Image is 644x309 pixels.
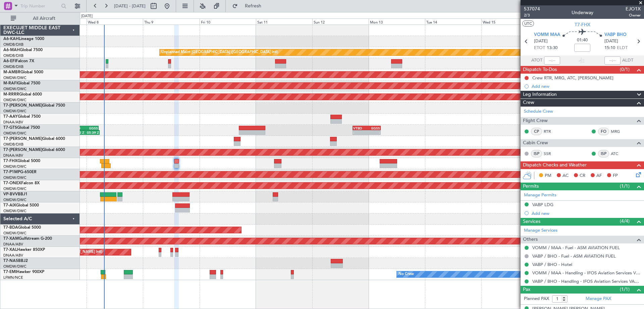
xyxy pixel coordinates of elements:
[256,18,312,25] div: Sat 11
[524,5,540,12] span: 537074
[524,12,540,18] span: 2/3
[613,172,618,179] span: FP
[3,126,40,130] a: T7-GTSGlobal 7500
[532,83,641,89] div: Add new
[523,161,587,169] span: Dispatch Checks and Weather
[598,128,609,135] div: FO
[3,81,17,85] span: M-RAFI
[534,38,548,45] span: [DATE]
[369,18,425,25] div: Mon 13
[3,37,19,41] span: A6-KAH
[3,170,37,174] a: T7-P1MPG-650ER
[3,104,65,108] a: T7-[PERSON_NAME]Global 7500
[3,192,18,196] span: VP-BVV
[229,1,269,11] button: Refresh
[3,237,19,241] span: T7-XAM
[3,186,26,191] a: OMDW/DWC
[531,57,542,64] span: ATOT
[3,142,23,147] a: OMDB/DXB
[532,245,620,250] a: VOMM / MAA - Fuel - ASM AVIATION FUEL
[17,16,71,21] span: All Aircraft
[3,181,21,185] span: T7-ONEX
[481,18,538,25] div: Wed 15
[143,18,199,25] div: Thu 9
[87,18,143,25] div: Wed 8
[3,159,17,163] span: T7-FHX
[3,170,20,174] span: T7-P1MP
[114,3,146,9] span: [DATE] - [DATE]
[626,12,641,18] span: Owner
[523,218,540,226] span: Services
[531,128,542,135] div: CP
[586,296,611,302] a: Manage PAX
[611,151,626,157] a: ATC
[3,148,65,152] a: T7-[PERSON_NAME]Global 6000
[7,13,73,24] button: All Aircraft
[86,130,99,134] div: 05:39 Z
[3,270,44,274] a: T7-EMIHawker 900XP
[3,192,28,196] a: VP-BVVBBJ1
[522,21,534,27] button: UTC
[3,181,40,185] a: T7-ONEXFalcon 8X
[3,226,41,230] a: T7-BDAGlobal 5000
[3,264,26,269] a: OMDW/DWC
[353,130,367,134] div: -
[524,296,549,302] label: Planned PAX
[3,237,52,241] a: T7-XAMGulfstream G-200
[524,227,557,234] a: Manage Services
[3,48,43,52] a: A6-MAHGlobal 7500
[575,21,590,28] span: T7-FHX
[3,120,23,125] a: DNAA/ABV
[3,75,26,80] a: OMDW/DWC
[3,208,26,214] a: OMDW/DWC
[547,45,557,51] span: 13:30
[524,108,553,115] a: Schedule Crew
[3,109,26,114] a: OMDW/DWC
[532,278,641,284] a: VABP / BHO - Handling - IFOS Aviation Services VABP/BHP
[3,98,26,103] a: OMDW/DWC
[3,148,42,152] span: T7-[PERSON_NAME]
[3,153,23,158] a: DNAA/ABV
[3,59,16,63] span: A6-EFI
[3,175,26,180] a: OMDW/DWC
[523,117,548,125] span: Flight Crew
[425,18,481,25] div: Tue 14
[3,259,28,263] a: T7-NASBBJ2
[3,197,26,202] a: OMDW/DWC
[523,99,534,107] span: Crew
[532,202,553,207] div: VABP LDG
[3,70,20,74] span: M-AMBR
[562,172,569,179] span: AC
[239,4,267,8] span: Refresh
[544,128,559,134] a: RTR
[3,115,41,119] a: T7-AAYGlobal 7500
[81,13,93,19] div: [DATE]
[604,38,618,45] span: [DATE]
[3,37,44,41] a: A6-KAHLineage 1000
[3,81,40,85] a: M-RAFIGlobal 7500
[604,45,615,51] span: 15:10
[572,9,593,16] div: Underway
[3,231,26,236] a: OMDW/DWC
[626,5,641,12] span: EJO1X
[3,203,39,207] a: T7-AIXGlobal 5000
[532,262,572,267] a: VABP / BHO - Hotel
[20,1,59,11] input: Trip Number
[620,183,630,190] span: (1/1)
[398,269,414,279] div: No Crew
[577,37,588,44] span: 01:40
[544,56,560,65] input: --:--
[545,172,551,179] span: PM
[3,64,23,69] a: OMDB/DXB
[523,183,539,190] span: Permits
[161,47,278,57] div: Unplanned Maint [GEOGRAPHIC_DATA] ([GEOGRAPHIC_DATA] Intl)
[531,150,542,157] div: ISP
[523,236,538,243] span: Others
[3,53,23,58] a: OMDB/DXB
[3,137,65,141] a: T7-[PERSON_NAME]Global 6000
[367,126,380,130] div: EGSS
[532,75,613,81] div: Crew RTR, MRG, ATC, [PERSON_NAME]
[85,126,98,130] div: EGSS
[3,248,45,252] a: T7-XALHawker 850XP
[534,32,560,38] span: VOMM MAA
